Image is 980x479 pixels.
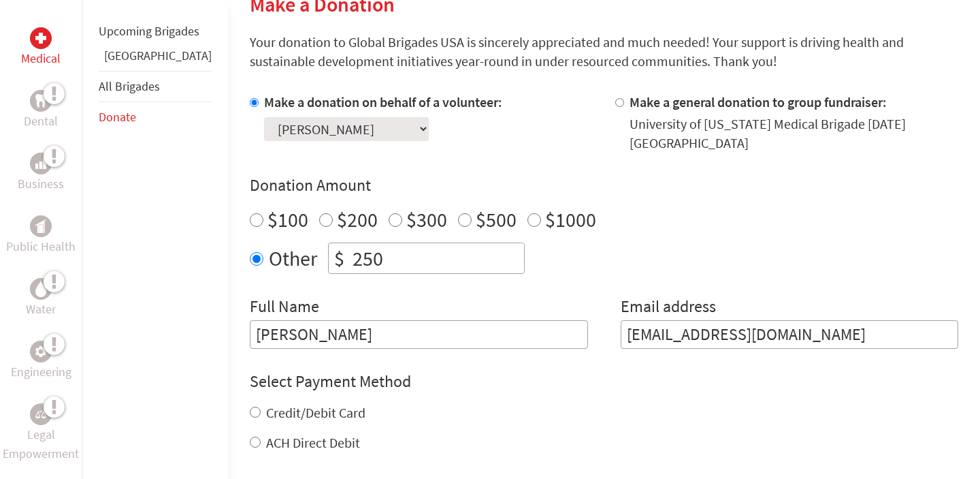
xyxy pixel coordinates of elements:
label: Email address [621,296,716,320]
img: Medical [35,33,46,44]
img: Public Health [35,219,46,233]
div: Business [30,153,52,174]
img: Business [35,158,46,169]
div: $ [329,243,350,273]
a: DentalDental [24,90,58,131]
p: Your donation to Global Brigades USA is sincerely appreciated and much needed! Your support is dr... [250,33,958,71]
a: Upcoming Brigades [99,23,199,39]
a: WaterWater [26,278,56,319]
a: Legal EmpowermentLegal Empowerment [3,403,79,463]
input: Your Email [621,320,959,349]
a: MedicalMedical [21,27,61,68]
div: Engineering [30,341,52,362]
label: Make a general donation to group fundraiser: [630,93,887,110]
label: Make a donation on behalf of a volunteer: [264,93,502,110]
p: Public Health [6,237,76,256]
div: Legal Empowerment [30,403,52,425]
p: Business [18,174,64,194]
label: Other [269,243,317,274]
input: Enter Full Name [250,320,588,349]
p: Dental [24,112,58,131]
h4: Select Payment Method [250,371,958,392]
div: Public Health [30,215,52,237]
label: Credit/Debit Card [266,404,365,421]
li: Donate [99,102,212,132]
label: $100 [267,206,308,232]
label: $200 [337,206,378,232]
div: University of [US_STATE] Medical Brigade [DATE] [GEOGRAPHIC_DATA] [630,114,959,153]
li: Guatemala [99,46,212,71]
div: Water [30,278,52,300]
div: Medical [30,27,52,49]
a: Public HealthPublic Health [6,215,76,256]
a: Donate [99,109,136,125]
h4: Donation Amount [250,174,958,196]
label: $1000 [545,206,596,232]
img: Water [35,281,46,296]
p: Engineering [11,362,71,382]
input: Enter Amount [350,243,524,273]
label: $300 [406,206,447,232]
a: EngineeringEngineering [11,341,71,382]
img: Engineering [35,346,46,357]
p: Legal Empowerment [3,425,79,463]
li: All Brigades [99,71,212,102]
img: Legal Empowerment [35,410,46,418]
a: [GEOGRAPHIC_DATA] [104,48,212,63]
img: Dental [35,94,46,107]
p: Medical [21,49,61,68]
label: Full Name [250,296,319,320]
a: All Brigades [99,78,160,94]
p: Water [26,300,56,319]
label: $500 [476,206,517,232]
label: ACH Direct Debit [266,434,360,451]
li: Upcoming Brigades [99,16,212,46]
a: BusinessBusiness [18,153,64,194]
div: Dental [30,90,52,112]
